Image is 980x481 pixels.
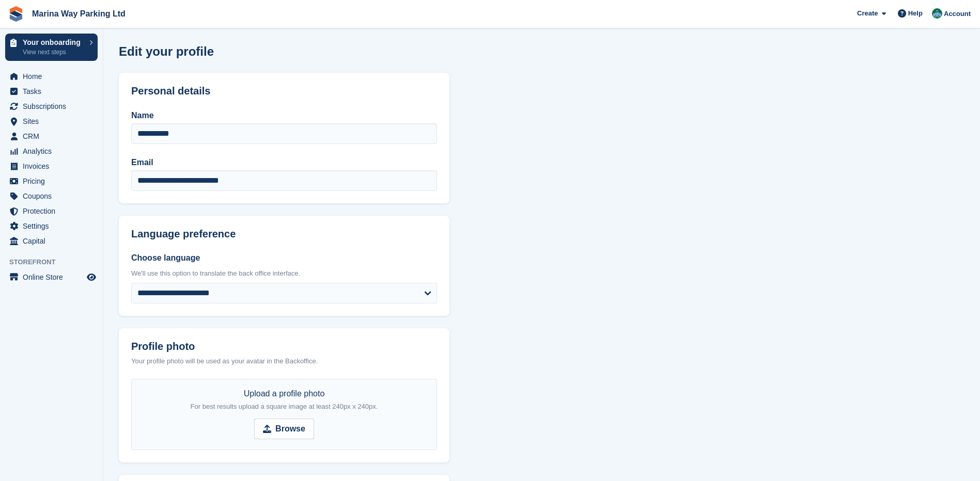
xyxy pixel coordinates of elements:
[5,34,98,61] a: Your onboarding View next steps
[5,219,98,233] a: menu
[23,47,84,57] p: View next steps
[5,159,98,173] a: menu
[23,144,85,158] span: Analytics
[23,159,85,173] span: Invoices
[131,228,437,240] h2: Language preference
[5,174,98,188] a: menu
[23,99,85,114] span: Subscriptions
[85,271,98,283] a: Preview store
[5,204,98,218] a: menu
[23,84,85,99] span: Tasks
[5,99,98,114] a: menu
[5,84,98,99] a: menu
[191,388,378,412] div: Upload a profile photo
[5,144,98,158] a: menu
[23,174,85,188] span: Pricing
[254,419,314,439] input: Browse
[5,270,98,284] a: menu
[944,9,971,19] span: Account
[131,109,437,122] label: Name
[5,114,98,129] a: menu
[23,204,85,218] span: Protection
[131,156,437,169] label: Email
[23,69,85,84] span: Home
[131,268,437,279] div: We'll use this option to translate the back office interface.
[5,69,98,84] a: menu
[131,252,437,264] label: Choose language
[9,257,103,267] span: Storefront
[23,234,85,248] span: Capital
[23,270,85,284] span: Online Store
[5,129,98,143] a: menu
[131,341,437,352] label: Profile photo
[131,356,437,366] div: Your profile photo will be used as your avatar in the Backoffice.
[8,6,24,22] img: stora-icon-8386f47178a22dfd0bd8f6a31ec36ba5ce8667c1dd55bd0f319d3a0aa187defe.svg
[23,114,85,129] span: Sites
[23,189,85,203] span: Coupons
[131,85,437,97] h2: Personal details
[932,8,942,19] img: Paul Lewis
[23,39,84,46] p: Your onboarding
[28,5,130,22] a: Marina Way Parking Ltd
[275,423,305,435] strong: Browse
[5,234,98,248] a: menu
[23,129,85,143] span: CRM
[857,8,878,19] span: Create
[5,189,98,203] a: menu
[908,8,923,19] span: Help
[191,403,378,410] span: For best results upload a square image at least 240px x 240px.
[23,219,85,233] span: Settings
[119,44,214,58] h1: Edit your profile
